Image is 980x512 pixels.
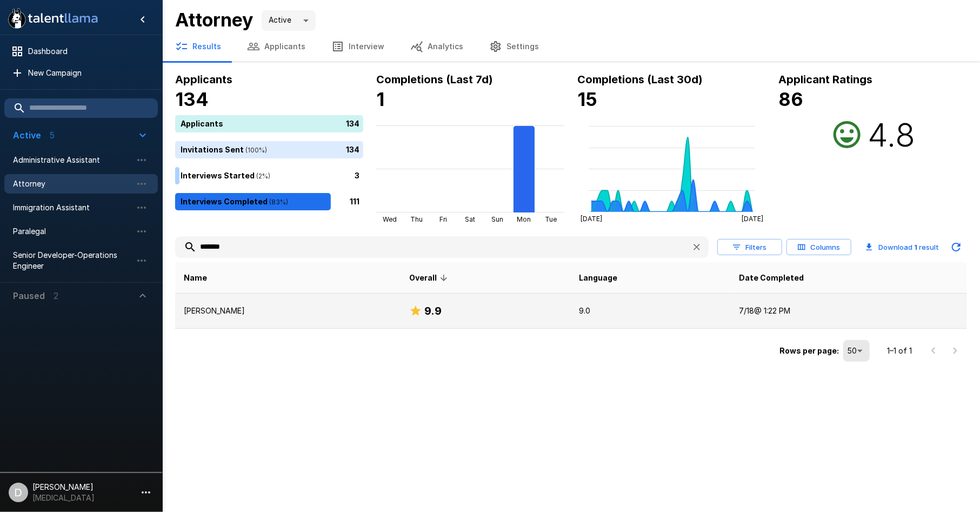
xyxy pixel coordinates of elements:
tspan: Sat [465,215,476,223]
span: Name [184,271,207,284]
span: Language [579,271,617,284]
div: 50 [843,340,870,362]
button: Updated Today - 3:58 PM [945,236,967,258]
span: Overall [409,271,451,284]
p: 134 [346,144,359,155]
tspan: Tue [545,215,557,223]
p: 111 [350,196,359,207]
b: 1 [376,88,384,110]
b: 1 [914,243,917,251]
tspan: [DATE] [742,215,763,223]
b: 86 [779,88,804,110]
div: Active [262,10,316,31]
tspan: [DATE] [581,215,602,223]
b: 15 [578,88,598,110]
b: Completions (Last 30d) [578,73,703,86]
button: Analytics [397,31,476,62]
p: 9.0 [579,305,722,316]
button: Results [162,31,234,62]
tspan: Thu [410,215,423,223]
p: 3 [355,170,359,181]
p: 1–1 of 1 [887,345,912,356]
b: 134 [175,88,209,110]
b: Applicants [175,73,232,86]
tspan: Mon [517,215,531,223]
button: Interview [318,31,397,62]
p: 134 [346,118,359,129]
tspan: Fri [440,215,448,223]
h2: 4.8 [868,115,915,154]
button: Download 1 result [861,236,943,258]
b: Applicant Ratings [779,73,873,86]
span: Date Completed [739,271,804,284]
p: [PERSON_NAME] [184,305,392,316]
tspan: Wed [383,215,397,223]
tspan: Sun [491,215,503,223]
button: Columns [786,239,851,256]
button: Applicants [234,31,318,62]
button: Settings [476,31,552,62]
b: Completions (Last 7d) [376,73,493,86]
p: Rows per page: [779,345,839,356]
td: 7/18 @ 1:22 PM [731,294,968,329]
b: Attorney [175,9,253,31]
button: Filters [717,239,782,256]
h6: 9.9 [424,302,442,320]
